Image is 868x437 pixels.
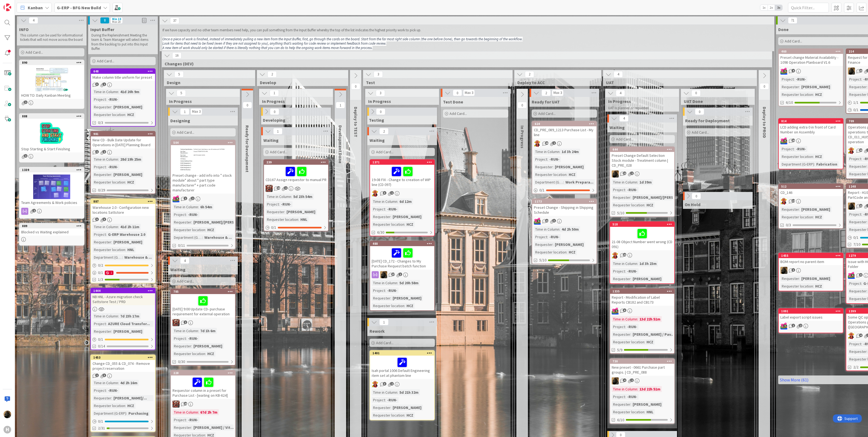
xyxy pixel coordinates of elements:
div: -RUN- [187,212,199,218]
div: Requester [780,206,799,212]
div: 504 [171,140,235,145]
span: : [861,211,862,217]
span: : [106,164,107,170]
div: Project [612,187,625,193]
div: Preset change Material Availability - 1098 Operation Planboard V1.6 [779,54,843,66]
a: 512CD_146LCRequester:[PERSON_NAME]Requester location:HCZ0/3 [778,184,844,229]
div: Requester location [93,179,125,185]
span: : [111,172,112,178]
span: 1 / 1 [853,100,858,105]
div: HCZ [405,221,415,227]
div: 887Warehouse 2.0 - Configuration new locations Sattstore [91,199,155,216]
span: 1 [390,191,394,195]
div: -RUN- [107,164,119,170]
div: 890 [20,60,84,65]
span: 5 [95,218,99,221]
span: 2 [630,172,634,175]
div: Department (G-ERP) [534,179,563,185]
span: Add Card... [177,130,194,135]
div: 512 [781,185,843,188]
div: Time in Column [93,156,118,162]
span: : [813,214,814,220]
input: Quick Filter... [788,3,829,13]
img: LC [780,198,787,205]
div: 889 [20,224,84,228]
div: 814LCD adding extra 0 in front of Card Number on Assembly [779,119,843,136]
div: LC [532,140,596,147]
span: Add Card... [97,59,114,63]
div: HOW TO: Daily Kanban Meeting [20,92,84,99]
span: 11 [623,172,626,175]
span: : [559,226,560,232]
span: : [867,163,867,169]
div: Time in Column [372,198,397,204]
span: : [794,76,795,82]
img: LC [372,190,379,197]
div: Preset Change - Shipping in Shipping Schedule [532,204,596,216]
div: 890 [22,61,84,65]
div: [PERSON_NAME]/[PERSON_NAME]... [192,219,257,225]
div: CD_PRE_089_1213 Purchase List - My line [532,126,596,138]
span: 6/10 [786,100,793,105]
span: 1 [103,82,106,86]
span: 0 / 1 [853,107,858,113]
div: 512CD_146 [779,184,843,196]
span: 19 [277,186,280,190]
img: JK [173,195,180,202]
span: 3 [552,219,556,222]
div: LC [370,190,434,197]
div: Requester [612,194,630,200]
span: : [186,212,187,218]
div: Blocked vs Waiting explained [20,228,84,236]
span: 1 [24,154,27,158]
a: 51821-08 Object Number went wrong (CD 091)LCTime in Column:1d 3h 23mProject:-RUN-Requester:[PERSO... [610,221,675,284]
div: 512 [779,184,843,189]
div: 460 [779,49,843,54]
span: 1 [24,100,27,104]
div: Preset change - add info into " stock module" about " part type manufacturer" + part code manufac... [171,172,235,194]
span: 4 [792,69,795,72]
div: 1173 [535,200,596,203]
span: Add Card... [26,50,43,55]
span: 2 [32,209,36,212]
div: 1173Preset Change - Shipping in Shipping Schedule [532,199,596,216]
div: 1d 3h 24m [560,149,580,155]
span: 0/3 [786,222,791,228]
div: CD167 Assign requestor to manual PR [264,165,328,183]
span: : [644,202,645,208]
span: : [813,91,814,97]
span: : [202,234,203,240]
div: 888 [20,114,84,119]
span: : [861,156,862,162]
div: 518 [610,222,674,227]
div: 504 [173,141,235,145]
div: Project [93,96,106,102]
span: 2 [284,186,288,190]
img: ND [848,68,855,75]
img: ND [612,170,619,178]
span: 12 [545,219,549,222]
div: Requester location [372,221,404,227]
div: 0/1 [532,187,596,194]
div: HCZ [814,214,823,220]
div: Project [780,76,794,82]
div: 137119-08 FIX - Change to creation of WIP line (CD 097) [370,160,434,188]
div: Requester location [534,172,567,178]
span: : [390,214,391,220]
div: 1339 [20,167,84,172]
div: 1d 39m [638,179,653,185]
span: Add Card... [616,137,633,142]
div: HNL [299,216,309,222]
div: Requester [173,219,191,225]
div: 239 [264,160,328,165]
span: : [867,84,867,90]
div: 981 [93,132,155,136]
div: Requester location [612,202,644,208]
img: JK [266,185,273,192]
div: CD_146 [779,189,843,196]
div: Project [266,201,279,207]
div: ND [610,170,674,178]
span: Add Card... [270,149,287,154]
div: 6d 12m [398,198,413,204]
div: -RUN- [795,76,807,82]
